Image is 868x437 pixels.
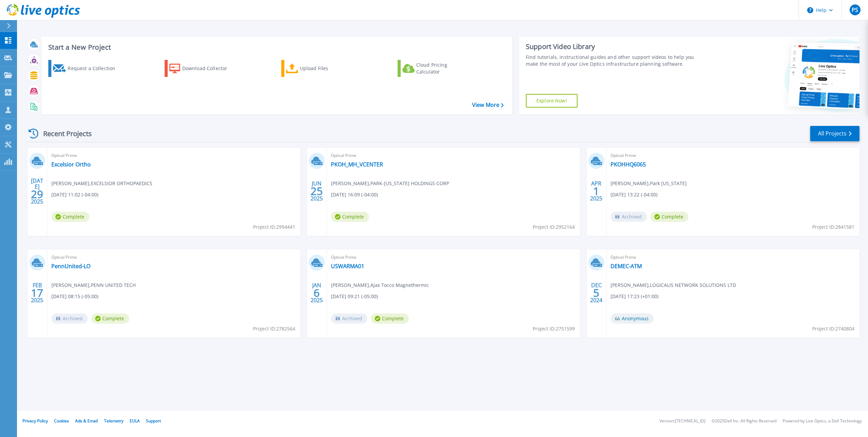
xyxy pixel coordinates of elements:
[51,191,98,198] span: [DATE] 11:02 (-04:00)
[310,179,323,204] div: JUN 2025
[48,60,124,77] a: Request a Collection
[611,281,736,289] span: [PERSON_NAME] , LOGICALIS NETWORK SOLUTIONS LTD
[590,280,603,305] div: DEC 2024
[611,293,658,300] span: [DATE] 17:23 (+01:00)
[416,62,471,75] div: Cloud Pricing Calculator
[182,62,237,75] div: Download Collector
[75,418,98,424] a: Ads & Email
[51,281,136,289] span: [PERSON_NAME] , PENN UNITED TECH
[281,60,357,77] a: Upload Files
[253,325,295,333] span: Project ID: 2782564
[314,290,320,296] span: 6
[852,7,858,13] span: PS
[331,161,383,168] a: PKOH_MH_VCENTER
[31,280,44,305] div: FEB 2025
[146,418,161,424] a: Support
[51,161,91,168] a: Excelsior Ortho
[310,280,323,305] div: JAN 2025
[472,102,504,108] a: View More
[611,180,687,187] span: [PERSON_NAME] , Park [US_STATE]
[311,188,323,194] span: 25
[611,191,657,198] span: [DATE] 13:22 (-04:00)
[31,290,43,296] span: 17
[660,419,705,423] li: Version: [TECHNICAL_ID]
[253,223,295,231] span: Project ID: 2994441
[104,418,123,424] a: Telemetry
[48,44,503,51] h3: Start a New Project
[593,188,599,194] span: 1
[810,126,859,141] a: All Projects
[526,42,702,51] div: Support Video Library
[51,263,90,270] a: PennUnited-LO
[331,313,367,324] span: Archived
[300,62,354,75] div: Upload Files
[51,254,296,261] span: Optical Prime
[812,223,854,231] span: Project ID: 2841581
[51,313,88,324] span: Archived
[611,161,646,168] a: PKOHHQ6065
[526,94,578,108] a: Explore Now!
[611,313,654,324] span: Anonymous
[31,191,43,197] span: 29
[331,191,378,198] span: [DATE] 16:09 (-04:00)
[783,419,862,423] li: Powered by Live Optics, a Dell Technology
[590,179,603,204] div: APR 2025
[91,313,129,324] span: Complete
[331,254,576,261] span: Optical Prime
[533,325,575,333] span: Project ID: 2751599
[611,263,642,270] a: DEMEC-ATM
[331,281,429,289] span: [PERSON_NAME] , Ajax Tocco Magnethermic
[593,290,599,296] span: 5
[22,418,48,424] a: Privacy Policy
[51,293,98,300] span: [DATE] 08:15 (-05:00)
[611,254,855,261] span: Optical Prime
[331,180,449,187] span: [PERSON_NAME] , PARK-[US_STATE] HOLDINGS CORP
[331,263,364,270] a: USWARMA01
[54,418,69,424] a: Cookies
[712,419,777,423] li: © 2025 Dell Inc. All Rights Reserved
[31,179,44,204] div: [DATE] 2025
[398,60,473,77] a: Cloud Pricing Calculator
[331,152,576,159] span: Optical Prime
[331,212,369,222] span: Complete
[26,125,101,142] div: Recent Projects
[611,152,855,159] span: Optical Prime
[51,152,296,159] span: Optical Prime
[68,62,122,75] div: Request a Collection
[51,180,152,187] span: [PERSON_NAME] , EXCELSIOR ORTHOPAEDICS
[331,293,378,300] span: [DATE] 09:21 (-05:00)
[526,54,702,67] div: Find tutorials, instructional guides and other support videos to help you make the most of your L...
[165,60,240,77] a: Download Collector
[130,418,140,424] a: EULA
[51,212,89,222] span: Complete
[533,223,575,231] span: Project ID: 2952164
[812,325,854,333] span: Project ID: 2740804
[371,313,409,324] span: Complete
[650,212,688,222] span: Complete
[611,212,647,222] span: Archived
